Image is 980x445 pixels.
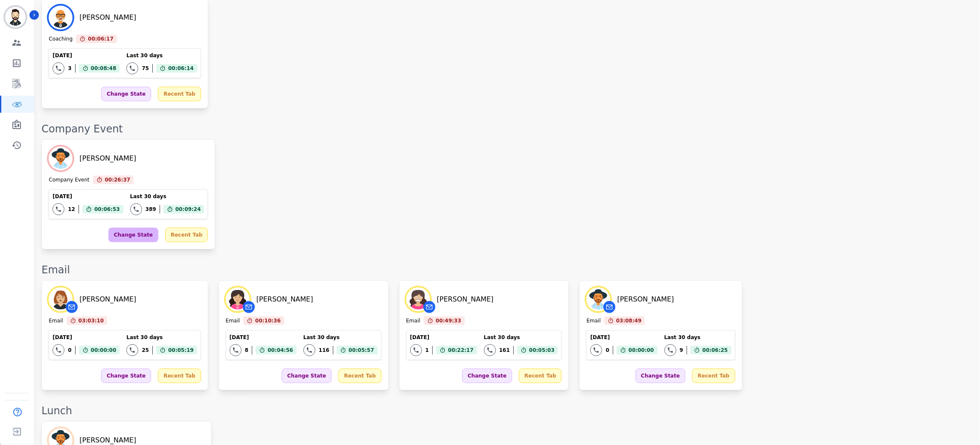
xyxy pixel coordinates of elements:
div: Last 30 days [126,334,197,341]
div: [PERSON_NAME] [79,12,136,23]
img: Bordered avatar [5,7,26,27]
span: 00:05:03 [529,346,555,354]
span: 00:05:57 [349,346,374,354]
div: [PERSON_NAME] [79,153,136,164]
div: 1 [426,347,429,354]
div: [DATE] [590,334,657,341]
div: Last 30 days [126,52,197,59]
div: 0 [606,347,609,354]
div: 9 [680,347,683,354]
div: Coaching [49,35,73,43]
div: [PERSON_NAME] [79,294,136,304]
img: Avatar [49,6,73,29]
div: Email [41,263,971,277]
span: 03:03:10 [79,316,104,325]
div: [DATE] [52,193,123,200]
span: 00:26:37 [105,176,131,184]
div: Last 30 days [484,334,558,341]
div: Recent Tab [338,369,381,383]
span: 00:06:14 [168,64,194,73]
div: Recent Tab [158,87,201,101]
div: [DATE] [52,52,120,59]
div: 389 [146,206,156,213]
div: [DATE] [52,334,120,341]
div: [DATE] [230,334,297,341]
div: 116 [319,347,330,354]
span: 00:09:24 [175,205,201,214]
div: [PERSON_NAME] [617,294,674,304]
span: 00:06:17 [88,35,114,43]
div: Company Event [41,122,971,136]
div: Change State [636,369,685,383]
span: 00:08:48 [91,64,117,73]
span: 00:49:33 [436,316,461,325]
div: Recent Tab [692,369,735,383]
div: Recent Tab [519,369,562,383]
img: Avatar [586,287,610,311]
span: 00:10:36 [255,316,281,325]
div: Change State [108,228,158,242]
div: 8 [245,347,248,354]
div: Lunch [41,404,971,418]
div: Email [586,317,601,325]
div: 25 [142,347,149,354]
span: 00:06:25 [703,346,728,354]
div: 12 [68,206,75,213]
img: Avatar [226,287,250,311]
img: Avatar [49,146,73,170]
span: 03:08:49 [616,316,642,325]
div: Change State [462,369,512,383]
span: 00:22:17 [448,346,474,354]
div: Change State [282,369,332,383]
div: Email [226,317,240,325]
div: Email [49,317,63,325]
div: 0 [68,347,71,354]
div: [DATE] [410,334,477,341]
div: Company Event [49,176,89,184]
span: 00:04:56 [268,346,293,354]
div: [PERSON_NAME] [437,294,494,304]
div: Last 30 days [665,334,732,341]
span: 00:05:19 [168,346,194,354]
img: Avatar [406,287,430,311]
div: Recent Tab [158,369,201,383]
div: Last 30 days [303,334,378,341]
div: Change State [101,369,151,383]
div: 161 [499,347,510,354]
span: 00:06:53 [94,205,120,214]
img: Avatar [49,287,73,311]
span: 00:00:00 [91,346,117,354]
div: Recent Tab [165,228,208,242]
div: Change State [101,87,151,101]
div: Last 30 days [130,193,204,200]
div: Email [406,317,420,325]
div: 3 [68,65,71,72]
div: 75 [142,65,149,72]
div: [PERSON_NAME] [257,294,313,304]
span: 00:00:00 [629,346,654,354]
